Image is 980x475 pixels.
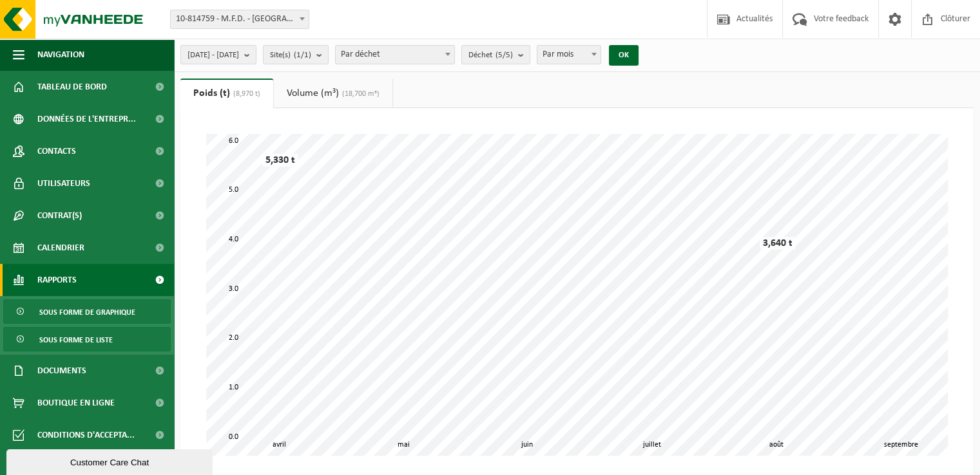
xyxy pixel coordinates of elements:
[180,45,256,64] button: [DATE] - [DATE]
[39,328,113,352] span: Sous forme de liste
[37,71,107,103] span: Tableau de bord
[170,10,309,29] span: 10-814759 - M.F.D. - CARNIÈRES
[37,264,77,296] span: Rapports
[39,300,135,324] span: Sous forme de graphique
[335,45,455,64] span: Par déchet
[37,355,86,387] span: Documents
[37,200,82,232] span: Contrat(s)
[760,237,796,250] div: 3,640 t
[3,327,171,351] a: Sous forme de liste
[537,45,601,64] span: Par mois
[171,10,309,28] span: 10-814759 - M.F.D. - CARNIÈRES
[180,79,273,108] a: Poids (t)
[537,46,600,64] span: Par mois
[37,419,135,451] span: Conditions d'accepta...
[274,79,392,108] a: Volume (m³)
[468,46,513,65] span: Déchet
[37,167,90,200] span: Utilisateurs
[37,135,76,167] span: Contacts
[339,90,380,98] span: (18,700 m³)
[336,46,454,64] span: Par déchet
[37,387,115,419] span: Boutique en ligne
[37,39,84,71] span: Navigation
[609,45,639,66] button: OK
[6,447,215,475] iframe: chat widget
[270,46,311,65] span: Site(s)
[495,51,513,59] count: (5/5)
[262,154,298,167] div: 5,330 t
[3,299,171,324] a: Sous forme de graphique
[294,51,311,59] count: (1/1)
[187,46,239,65] span: [DATE] - [DATE]
[263,45,329,64] button: Site(s)(1/1)
[37,232,84,264] span: Calendrier
[461,45,530,64] button: Déchet(5/5)
[37,103,136,135] span: Données de l'entrepr...
[230,90,260,98] span: (8,970 t)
